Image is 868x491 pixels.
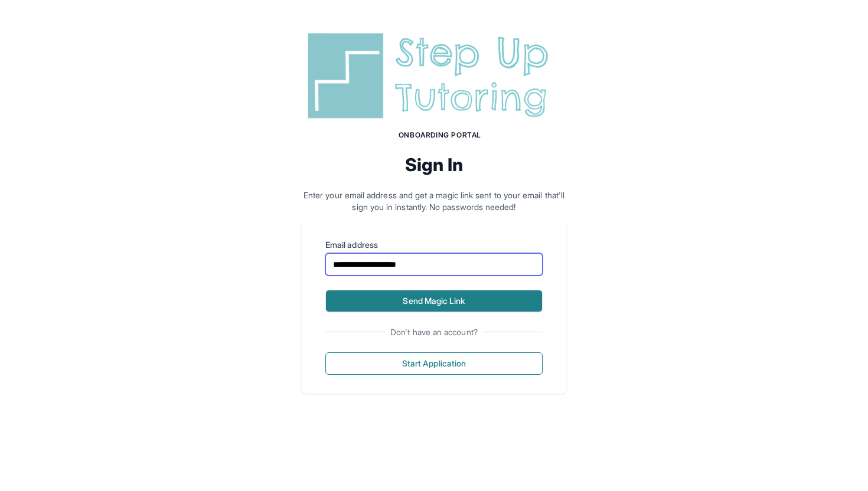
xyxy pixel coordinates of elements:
button: Send Magic Link [325,290,543,312]
h1: Onboarding Portal [314,130,566,140]
span: Don't have an account? [386,326,482,338]
h2: Sign In [302,154,566,175]
img: Step Up Tutoring horizontal logo [302,28,566,123]
p: Enter your email address and get a magic link sent to your email that'll sign you in instantly. N... [302,189,566,213]
button: Start Application [325,352,543,375]
label: Email address [325,239,543,251]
